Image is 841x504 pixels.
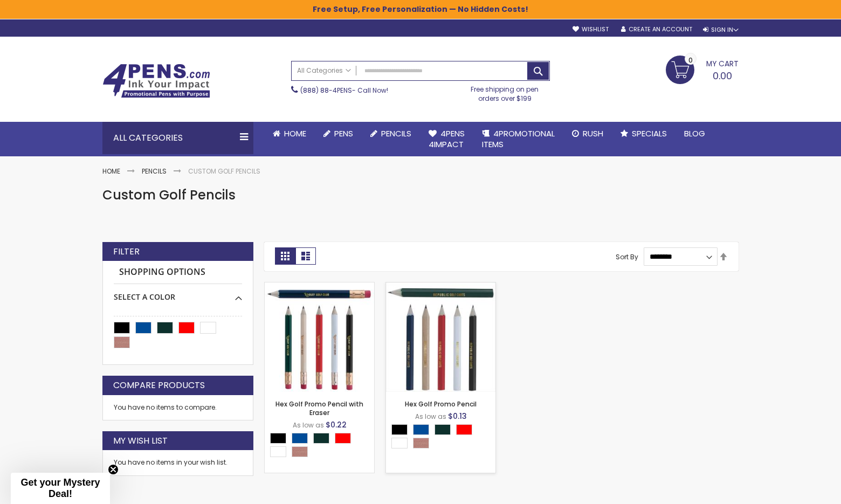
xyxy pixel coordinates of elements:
div: White [270,446,286,457]
div: Dark Blue [292,433,308,444]
span: - Call Now! [300,86,388,95]
a: Specials [612,122,675,146]
div: Black [391,424,408,435]
div: White [391,438,408,448]
div: Select A Color [114,284,242,302]
div: Mallard [435,424,451,435]
span: As low as [293,420,324,430]
span: Get your Mystery Deal! [20,477,100,499]
h1: Custom Golf Pencils [102,187,739,204]
a: Wishlist [573,25,609,33]
a: Hex Golf Promo Pencil [405,399,477,409]
span: 0 [688,55,693,65]
span: All Categories [297,66,351,75]
label: Sort By [616,252,638,261]
div: All Categories [102,122,253,154]
strong: Custom Golf Pencils [188,167,260,176]
span: Specials [632,128,667,139]
a: Hex Golf Promo Pencil [386,282,495,291]
span: Home [284,128,306,139]
div: Get your Mystery Deal!Close teaser [11,473,110,504]
strong: My Wish List [113,435,168,447]
a: Hex Golf Promo Pencil with Eraser [265,282,374,291]
span: 4PROMOTIONAL ITEMS [482,128,555,150]
a: Pens [315,122,362,146]
strong: Shopping Options [114,261,242,284]
a: Blog [675,122,714,146]
img: Hex Golf Promo Pencil [386,282,495,392]
div: You have no items in your wish list. [114,458,242,467]
a: All Categories [292,61,356,79]
span: 0.00 [713,69,732,82]
div: Mallard [313,433,329,444]
a: Pencils [362,122,420,146]
span: $0.13 [448,411,467,422]
a: Home [102,167,120,176]
a: 4PROMOTIONALITEMS [473,122,563,157]
span: Pencils [381,128,411,139]
strong: Grid [275,247,295,265]
div: Select A Color [270,433,374,460]
a: (888) 88-4PENS [300,86,352,95]
div: Red [335,433,351,444]
button: Close teaser [108,464,119,475]
span: Blog [684,128,705,139]
span: 4Pens 4impact [429,128,465,150]
strong: Filter [113,246,140,258]
div: Natural [413,438,429,448]
a: Create an Account [621,25,692,33]
div: Sign In [703,26,739,34]
iframe: Google Customer Reviews [752,475,841,504]
strong: Compare Products [113,379,205,391]
a: Rush [563,122,612,146]
a: Hex Golf Promo Pencil with Eraser [275,399,363,417]
a: Home [264,122,315,146]
a: 0.00 0 [666,56,739,82]
span: As low as [415,412,446,421]
div: Black [270,433,286,444]
div: Natural [292,446,308,457]
span: Rush [583,128,603,139]
span: Pens [334,128,353,139]
div: Select A Color [391,424,495,451]
img: 4Pens Custom Pens and Promotional Products [102,64,210,98]
div: Free shipping on pen orders over $199 [460,81,550,102]
span: $0.22 [326,419,347,430]
img: Hex Golf Promo Pencil with Eraser [265,282,374,392]
a: Pencils [142,167,167,176]
div: Dark Blue [413,424,429,435]
a: 4Pens4impact [420,122,473,157]
div: You have no items to compare. [102,395,253,420]
div: Red [456,424,472,435]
